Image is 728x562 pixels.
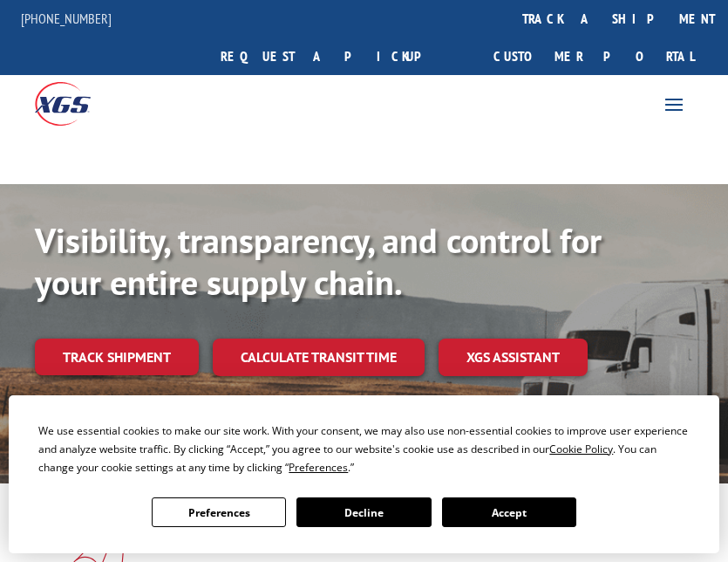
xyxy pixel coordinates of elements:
[9,395,719,553] div: Cookie Consent Prompt
[442,497,576,527] button: Accept
[35,339,199,375] a: Track shipment
[38,421,689,476] div: We use essential cookies to make our site work. With your consent, we may also use non-essential ...
[439,339,588,376] a: XGS ASSISTANT
[296,497,431,527] button: Decline
[208,38,459,75] a: Request a pickup
[21,10,112,27] a: [PHONE_NUMBER]
[289,460,348,475] span: Preferences
[152,497,286,527] button: Preferences
[213,339,425,376] a: Calculate transit time
[35,217,602,305] b: Visibility, transparency, and control for your entire supply chain.
[480,38,707,75] a: Customer Portal
[549,442,613,456] span: Cookie Policy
